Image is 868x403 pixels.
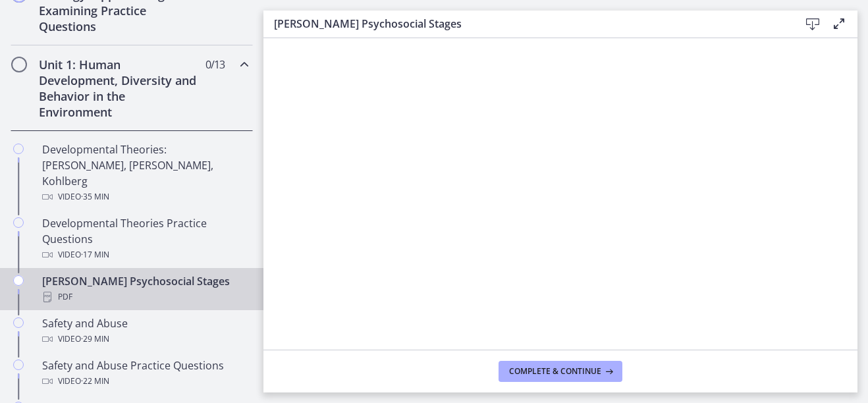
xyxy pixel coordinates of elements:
div: Video [42,247,248,263]
span: 0 / 13 [205,57,225,72]
div: Video [42,189,248,205]
div: Video [42,373,248,389]
h3: [PERSON_NAME] Psychosocial Stages [274,16,778,32]
div: Safety and Abuse [42,315,248,347]
div: PDF [42,289,248,305]
div: Developmental Theories: [PERSON_NAME], [PERSON_NAME], Kohlberg [42,142,248,205]
span: · 22 min [81,373,109,389]
span: · 35 min [81,189,109,205]
button: Complete & continue [499,361,622,382]
span: Complete & continue [509,366,601,377]
div: Safety and Abuse Practice Questions [42,358,248,389]
span: · 29 min [81,331,109,347]
div: [PERSON_NAME] Psychosocial Stages [42,273,248,305]
span: · 17 min [81,247,109,263]
h2: Unit 1: Human Development, Diversity and Behavior in the Environment [39,57,200,120]
div: Developmental Theories Practice Questions [42,215,248,263]
div: Video [42,331,248,347]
